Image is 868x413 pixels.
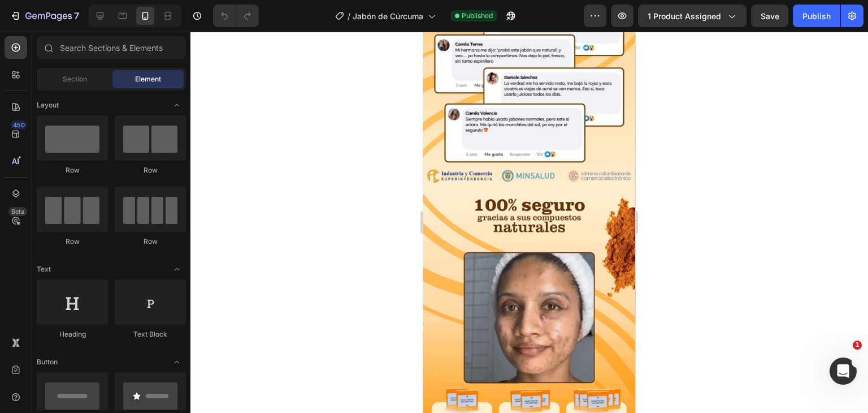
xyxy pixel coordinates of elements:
[802,10,831,22] div: Publish
[761,11,779,21] span: Save
[462,11,493,21] span: Published
[793,5,840,27] button: Publish
[63,74,87,84] span: Section
[37,100,59,110] span: Layout
[37,264,51,274] span: Text
[423,32,635,413] iframe: Design area
[115,329,186,339] div: Text Block
[348,10,350,22] span: /
[74,9,79,23] p: 7
[5,5,84,27] button: 7
[168,96,186,114] span: Toggle open
[648,10,721,22] span: 1 product assigned
[37,329,108,339] div: Heading
[37,357,58,367] span: Button
[115,236,186,247] div: Row
[168,353,186,371] span: Toggle open
[213,5,259,27] div: Undo/Redo
[853,341,862,350] span: 1
[115,165,186,175] div: Row
[37,165,108,175] div: Row
[353,10,423,22] span: Jabón de Cúrcuma
[751,5,788,27] button: Save
[638,5,747,27] button: 1 product assigned
[135,74,161,84] span: Element
[37,36,186,59] input: Search Sections & Elements
[11,121,27,130] div: 450
[830,358,857,385] iframe: Intercom live chat
[8,207,27,216] div: Beta
[37,236,108,247] div: Row
[168,260,186,278] span: Toggle open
